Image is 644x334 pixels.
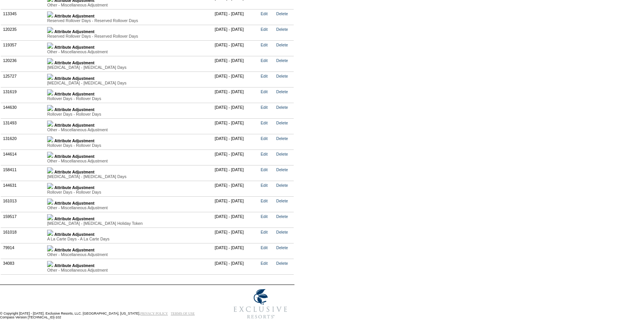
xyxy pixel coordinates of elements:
[47,221,210,226] div: [MEDICAL_DATA] - [MEDICAL_DATA] Holiday Token
[47,230,53,236] img: b_plus.gif
[47,136,53,142] img: b_plus.gif
[261,74,267,78] a: Edit
[47,81,210,85] div: [MEDICAL_DATA] - [MEDICAL_DATA] Days
[54,29,95,34] b: Attribute Adjustment
[1,118,45,134] td: 131493
[261,58,267,63] a: Edit
[47,152,53,158] img: b_plus.gif
[47,143,210,148] div: Rollover Days - Rollover Days
[47,112,210,116] div: Rollover Days - Rollover Days
[47,49,210,54] div: Other - Miscellaneous Adjustment
[1,134,45,150] td: 131620
[1,56,45,72] td: 120236
[213,118,259,134] td: [DATE] - [DATE]
[54,201,95,205] b: Attribute Adjustment
[213,243,259,259] td: [DATE] - [DATE]
[276,167,288,172] a: Delete
[47,121,53,127] img: b_plus.gif
[47,214,53,220] img: b_plus.gif
[54,185,95,190] b: Attribute Adjustment
[276,105,288,110] a: Delete
[1,9,45,25] td: 113345
[276,11,288,16] a: Delete
[54,123,95,127] b: Attribute Adjustment
[1,40,45,56] td: 119357
[276,121,288,125] a: Delete
[47,167,53,173] img: b_plus.gif
[261,167,267,172] a: Edit
[1,150,45,165] td: 144614
[54,60,95,65] b: Attribute Adjustment
[47,174,210,179] div: [MEDICAL_DATA] - [MEDICAL_DATA] Days
[261,230,267,234] a: Edit
[276,230,288,234] a: Delete
[1,259,45,274] td: 34083
[1,227,45,243] td: 161018
[140,312,168,315] a: PRIVACY POLICY
[213,56,259,72] td: [DATE] - [DATE]
[213,103,259,118] td: [DATE] - [DATE]
[54,45,95,49] b: Attribute Adjustment
[213,72,259,87] td: [DATE] - [DATE]
[47,237,210,241] div: A La Carte Days - A La Carte Days
[276,152,288,156] a: Delete
[1,103,45,118] td: 144630
[213,9,259,25] td: [DATE] - [DATE]
[54,170,95,174] b: Attribute Adjustment
[261,89,267,94] a: Edit
[54,138,95,143] b: Attribute Adjustment
[54,107,95,112] b: Attribute Adjustment
[47,18,210,23] div: Reserved Rollover Days - Reserved Rollover Days
[47,3,210,7] div: Other - Miscellaneous Adjustment
[47,183,53,189] img: b_plus.gif
[261,11,267,16] a: Edit
[171,312,195,315] a: TERMS OF USE
[261,121,267,125] a: Edit
[276,89,288,94] a: Delete
[276,27,288,32] a: Delete
[261,199,267,203] a: Edit
[47,199,53,205] img: b_plus.gif
[47,245,53,251] img: b_plus.gif
[1,196,45,212] td: 161013
[261,183,267,188] a: Edit
[1,212,45,227] td: 159517
[213,134,259,150] td: [DATE] - [DATE]
[1,25,45,40] td: 120235
[47,27,53,33] img: b_plus.gif
[47,34,210,38] div: Reserved Rollover Days - Reserved Rollover Days
[213,212,259,227] td: [DATE] - [DATE]
[47,11,53,17] img: b_plus.gif
[54,92,95,96] b: Attribute Adjustment
[54,216,95,221] b: Attribute Adjustment
[276,261,288,266] a: Delete
[47,190,210,194] div: Rollover Days - Rollover Days
[47,43,53,49] img: b_plus.gif
[1,165,45,181] td: 158411
[213,227,259,243] td: [DATE] - [DATE]
[276,245,288,250] a: Delete
[261,261,267,266] a: Edit
[261,43,267,47] a: Edit
[1,243,45,259] td: 79914
[276,214,288,219] a: Delete
[261,27,267,32] a: Edit
[213,25,259,40] td: [DATE] - [DATE]
[213,165,259,181] td: [DATE] - [DATE]
[261,245,267,250] a: Edit
[261,214,267,219] a: Edit
[47,252,210,257] div: Other - Miscellaneous Adjustment
[54,76,95,81] b: Attribute Adjustment
[54,263,95,268] b: Attribute Adjustment
[213,87,259,103] td: [DATE] - [DATE]
[54,14,95,18] b: Attribute Adjustment
[276,43,288,47] a: Delete
[47,96,210,101] div: Rollover Days - Rollover Days
[47,89,53,95] img: b_plus.gif
[54,154,95,159] b: Attribute Adjustment
[47,261,53,267] img: b_plus.gif
[213,259,259,274] td: [DATE] - [DATE]
[213,181,259,196] td: [DATE] - [DATE]
[54,248,95,252] b: Attribute Adjustment
[1,72,45,87] td: 125727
